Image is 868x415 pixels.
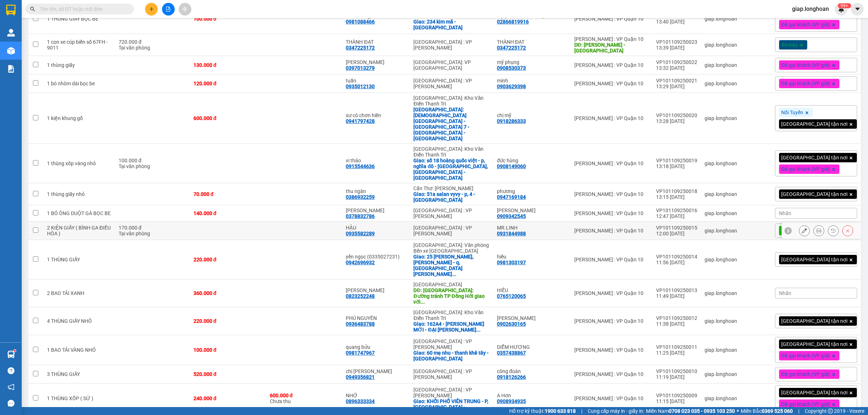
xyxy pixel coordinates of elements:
div: VP101109250020 [656,112,697,118]
span: giap.longhoan [786,4,835,13]
div: VP101109250014 [656,254,697,260]
div: 360.000 đ [193,290,263,296]
div: DĐ: TP Quảng Bình: Đường tránh TP Đồng Hới giao với đường Hà Huy Tập [413,287,490,305]
span: Chưa cho đi [781,227,808,234]
div: mỹ phụng [497,59,567,65]
div: [GEOGRAPHIC_DATA] : VP [PERSON_NAME] [413,338,490,350]
div: 0981088466 [346,19,375,25]
div: tuấn [346,78,406,84]
input: Tìm tên, số ĐT hoặc mã đơn [40,5,125,13]
div: Giao: 162A4 - NGUYỄN CẢNH DỊ - KĐT MỚI - ĐẠI KIM - HOÀNG MAI - HÀ NỘI [413,321,490,333]
span: plus [149,7,154,12]
div: PHÚ NGUYÊN [346,315,406,321]
div: HOÀNG LY [346,287,406,293]
span: message [8,400,14,407]
div: 11:19 [DATE] [656,374,697,380]
div: 13:39 [DATE] [656,45,697,51]
div: 0909342545 [497,213,526,219]
div: 140.000 đ [193,210,263,216]
div: [PERSON_NAME] : VP Quận 10 [574,16,649,22]
div: [PERSON_NAME] : VP Quận 10 [574,257,649,262]
div: 120.000 đ [193,81,263,86]
span: search [30,7,35,12]
div: 220.000 đ [193,257,263,262]
div: 0896333334 [346,398,375,404]
span: [GEOGRAPHIC_DATA] tận nơi [781,121,847,127]
span: | [798,407,799,415]
div: NHỚ [346,393,406,398]
div: Chưa thu [270,393,339,404]
span: Đã gọi khách (VP gửi) [781,21,830,28]
div: [GEOGRAPHIC_DATA] : VP [PERSON_NAME] [413,225,490,236]
div: [GEOGRAPHIC_DATA]: Kho Văn Điển Thanh Trì [413,95,490,107]
div: [GEOGRAPHIC_DATA] [413,282,490,287]
div: [PERSON_NAME] : VP Quận 10 [574,347,649,353]
span: notification [8,384,14,390]
span: [GEOGRAPHIC_DATA] tận nơi [781,318,847,324]
span: caret-down [854,6,861,12]
img: warehouse-icon [7,29,15,37]
div: công đoàn [497,368,567,374]
div: [PERSON_NAME] : VP Quận 10 [574,36,649,42]
div: 0386932259 [346,194,375,200]
div: HIẾU [497,287,567,293]
div: 0949356821 [346,374,375,380]
div: Giao: số 18 hoàng quốc việt - p, nghĩa đô - q, cầu giấy - hà nội [413,158,490,181]
sup: 1 [14,350,16,352]
button: plus [145,3,158,16]
div: Tại văn phòng [119,231,186,236]
div: Tại văn phòng [119,163,186,169]
div: phương [497,188,567,194]
div: 0918286333 [497,118,526,124]
div: 1 THÙNG XỐP ( SỨ ) [47,395,111,401]
div: 100.000 đ [193,16,263,22]
div: VP101109250010 [656,368,697,374]
div: 0765120065 [497,293,526,299]
div: A Hơn [497,393,567,398]
div: chị mỹ [497,112,567,118]
span: ⚪️ [737,410,739,412]
div: [PERSON_NAME] : VP Quận 10 [574,115,649,121]
span: [GEOGRAPHIC_DATA] tận nơi [781,389,847,396]
img: icon-new-feature [838,6,844,12]
div: 1 BAO TẢI VÀNG NHỎ [47,347,111,353]
div: 0936483788 [346,321,375,327]
span: ... [421,299,425,305]
div: 0935012130 [346,84,375,89]
div: [PERSON_NAME] : VP Quận 10 [574,81,649,86]
div: 130.000 đ [193,62,263,68]
div: 4 THÙNG GIẤY NHỎ [47,318,111,324]
div: 600.000 đ [193,115,263,121]
div: kiều anh [346,59,406,65]
div: giap.longhoan [705,228,737,234]
div: 0902630165 [497,321,526,327]
div: [PERSON_NAME] : VP Quận 10 [574,228,649,234]
div: 220.000 đ [193,318,263,324]
div: sư cô chơn hiền [346,112,406,118]
div: 11:38 [DATE] [656,321,697,327]
div: Giao: chùa đông yên - xóm 7 - kim phú - tp tuyên quang [413,107,490,141]
div: 13:40 [DATE] [656,19,697,25]
div: 240.000 đ [193,395,263,401]
div: 1 BÓ ÔNG DUỘT GÀ BỌC BE [47,210,111,216]
strong: 0708 023 035 - 0935 103 250 [669,408,735,414]
div: [GEOGRAPHIC_DATA] : VP [PERSON_NAME] [413,78,490,89]
div: 12:47 [DATE] [656,213,697,219]
span: Miền Nam [646,407,735,415]
div: 1 thùng giấy nhỏ [47,191,111,197]
div: [PERSON_NAME] : VP Quận 10 [574,210,649,216]
span: Đã gọi khách (VP gửi) [781,166,830,172]
span: Đã gọi khách (VP gửi) [781,371,830,377]
div: vi thảo [346,158,406,163]
div: 11:15 [DATE] [656,398,697,404]
div: 0947169184 [497,194,526,200]
div: giap.longhoan [705,318,737,324]
div: yến ngọc (0335027231) [346,254,406,260]
span: aim [182,7,187,12]
div: 0941797428 [346,118,375,124]
div: 0942696932 [346,260,375,265]
span: Nhãn [779,290,791,296]
span: [GEOGRAPHIC_DATA] tận nơi [781,154,847,161]
div: VP101109250009 [656,393,697,398]
strong: 0369 525 060 [762,408,793,414]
